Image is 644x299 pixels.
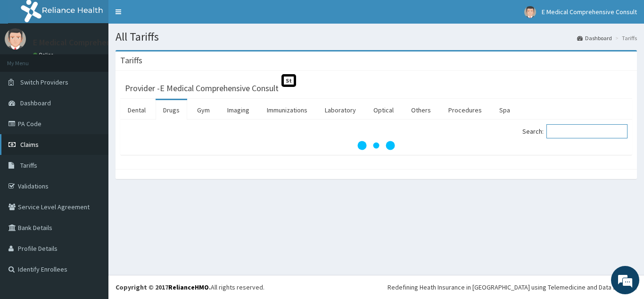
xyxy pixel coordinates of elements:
span: We're online! [55,89,130,185]
a: Others [404,100,438,120]
img: User Image [524,6,536,18]
img: User Image [5,28,26,50]
a: Drugs [156,100,187,120]
span: Dashboard [20,99,51,107]
a: Optical [366,100,401,120]
textarea: Type your message and hit 'Enter' [5,199,180,232]
input: Search: [546,124,627,138]
div: Minimize live chat window [155,5,177,27]
a: Dental [120,100,153,120]
a: RelianceHMO [168,283,209,291]
strong: Copyright © 2017 . [116,283,211,291]
h1: All Tariffs [116,31,637,43]
span: E Medical Comprehensive Consult [542,8,637,16]
a: Laboratory [317,100,363,120]
a: Dashboard [577,34,612,42]
a: Immunizations [259,100,315,120]
div: Chat with us now [49,53,158,65]
footer: All rights reserved. [108,275,644,299]
a: Spa [492,100,518,120]
span: Switch Providers [20,78,68,86]
label: Search: [522,124,627,138]
h3: Tariffs [120,56,142,65]
span: Tariffs [20,161,37,170]
a: Gym [190,100,217,120]
p: E Medical Comprehensive Consult [33,38,156,47]
span: Claims [20,140,39,149]
li: Tariffs [613,34,637,42]
span: St [281,74,296,87]
img: d_794563401_company_1708531726252_794563401 [17,47,38,71]
a: Imaging [220,100,257,120]
a: Online [33,51,56,58]
h3: Provider - E Medical Comprehensive Consult [125,84,279,93]
a: Procedures [441,100,489,120]
div: Redefining Heath Insurance in [GEOGRAPHIC_DATA] using Telemedicine and Data Science! [388,282,637,292]
svg: audio-loading [357,127,395,164]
